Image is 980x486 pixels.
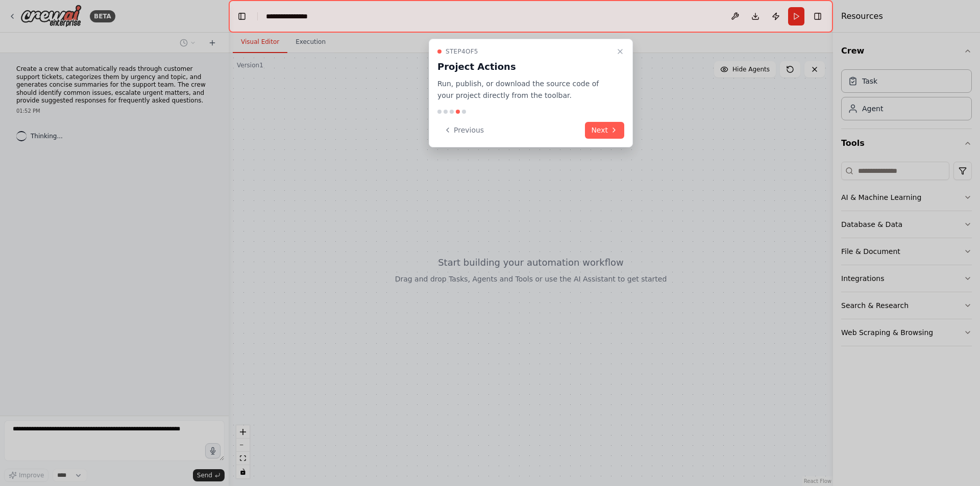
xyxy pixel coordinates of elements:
[437,78,612,101] p: Run, publish, or download the source code of your project directly from the toolbar.
[614,45,626,58] button: Close walkthrough
[437,60,612,74] h3: Project Actions
[437,122,490,139] button: Previous
[585,122,624,139] button: Next
[235,9,249,23] button: Hide left sidebar
[446,47,478,56] span: Step 4 of 5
